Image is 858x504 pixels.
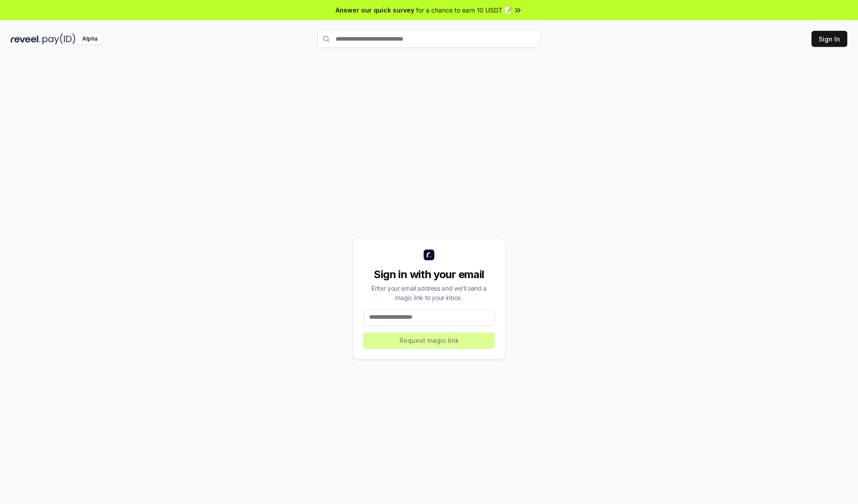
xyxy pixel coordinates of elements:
span: Answer our quick survey [336,5,414,15]
img: logo_small [424,250,434,260]
div: Alpha [77,33,102,45]
button: Sign In [812,31,847,47]
img: pay_id [42,33,76,45]
div: Sign in with your email [363,267,495,282]
div: Enter your email address and we’ll send a magic link to your inbox. [363,283,495,302]
img: reveel_dark [11,33,41,45]
span: for a chance to earn 10 USDT 📝 [416,5,512,15]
